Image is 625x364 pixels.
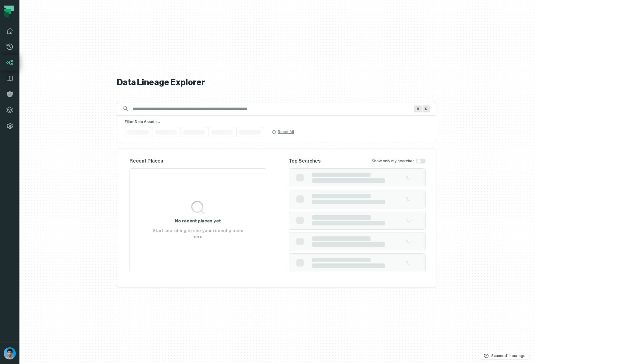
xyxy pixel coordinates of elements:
[480,352,529,359] button: Scanned[DATE] 2:01:55 PM
[423,105,430,112] span: Press ⌘ + K to focus the search bar
[4,347,16,359] img: avatar of Omri Ildis
[414,105,422,112] span: Press ⌘ + K to focus the search bar
[491,353,526,359] p: Scanned
[117,77,436,88] h1: Data Lineage Explorer
[507,353,526,358] relative-time: Sep 25, 2025, 2:01 PM GMT+3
